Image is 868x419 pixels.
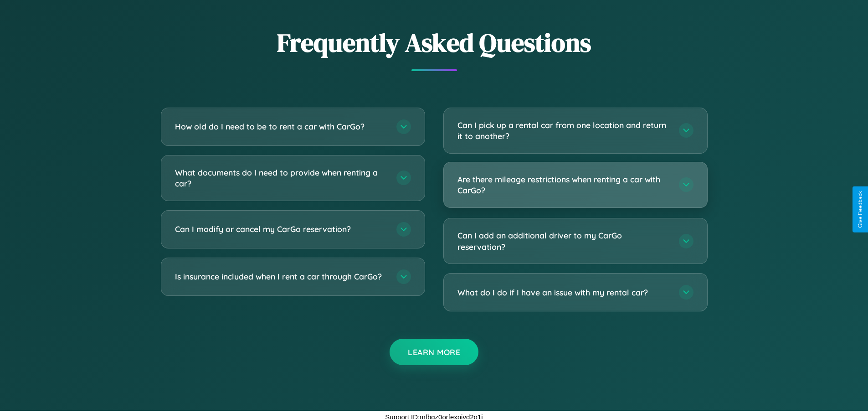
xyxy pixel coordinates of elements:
[175,121,387,132] h3: How old do I need to be to rent a car with CarGo?
[175,223,387,235] h3: Can I modify or cancel my CarGo reservation?
[457,287,670,298] h3: What do I do if I have an issue with my rental car?
[175,167,387,189] h3: What documents do I need to provide when renting a car?
[457,174,670,196] h3: Are there mileage restrictions when renting a car with CarGo?
[457,119,670,142] h3: Can I pick up a rental car from one location and return it to another?
[390,339,478,365] button: Learn More
[161,25,708,60] h2: Frequently Asked Questions
[457,230,670,252] h3: Can I add an additional driver to my CarGo reservation?
[857,191,863,228] div: Give Feedback
[175,271,387,282] h3: Is insurance included when I rent a car through CarGo?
